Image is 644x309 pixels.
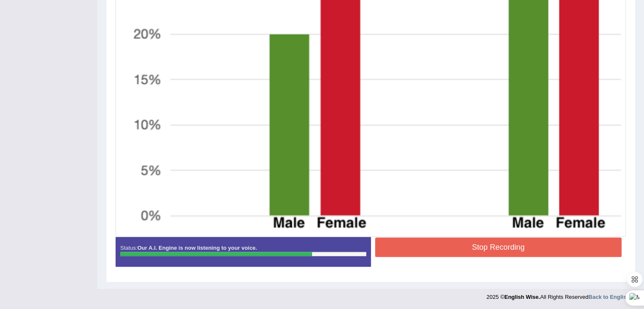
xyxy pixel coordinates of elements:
a: Back to English Wise [589,294,644,300]
strong: English Wise. [504,294,540,300]
div: Status: [116,237,371,267]
div: 2025 © All Rights Reserved [486,289,644,301]
button: Stop Recording [375,237,622,257]
strong: Our A.I. Engine is now listening to your voice. [137,245,257,251]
